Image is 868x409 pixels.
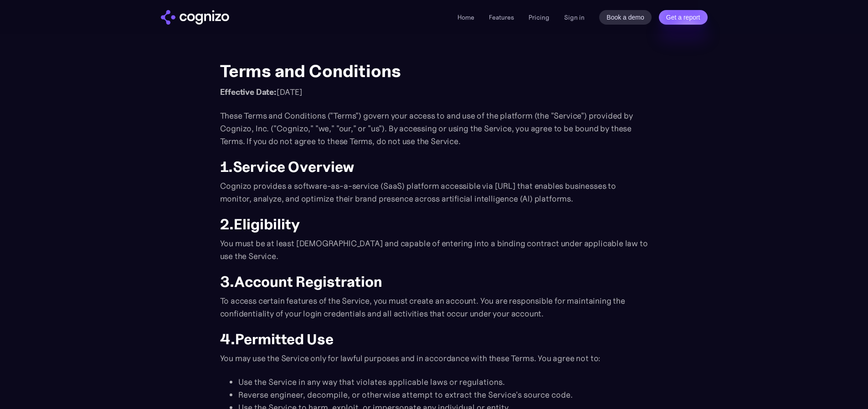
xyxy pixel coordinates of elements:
li: Use the Service in any way that violates applicable laws or regulations. [238,376,648,388]
h2: 2. [220,216,648,233]
a: Pricing [529,13,550,21]
a: Book a demo [599,10,652,25]
p: Cognizo provides a software-as-a-service (SaaS) platform accessible via [URL] that enables busine... [220,180,648,205]
li: Reverse engineer, decompile, or otherwise attempt to extract the Service's source code. [238,388,648,401]
h1: Terms and Conditions [220,61,648,81]
h2: 1. [220,159,648,175]
a: home [161,10,229,25]
p: You must be at least [DEMOGRAPHIC_DATA] and capable of entering into a binding contract under app... [220,237,648,263]
h2: 4. [220,331,648,347]
strong: Account Registration [234,273,382,291]
a: Home [457,13,474,21]
a: Get a report [659,10,708,25]
h2: 3. [220,274,648,290]
img: cognizo logo [161,10,229,25]
a: Features [489,13,514,21]
strong: Service Overview [233,158,354,176]
strong: Permitted Use [235,330,334,348]
p: These Terms and Conditions ("Terms") govern your access to and use of the platform (the "Service"... [220,109,648,148]
strong: Effective Date: [220,87,277,97]
a: Sign in [564,12,585,23]
p: To access certain features of the Service, you must create an account. You are responsible for ma... [220,295,648,320]
p: [DATE] [220,86,648,98]
p: You may use the Service only for lawful purposes and in accordance with these Terms. You agree no... [220,352,648,365]
strong: Eligibility [234,215,300,233]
